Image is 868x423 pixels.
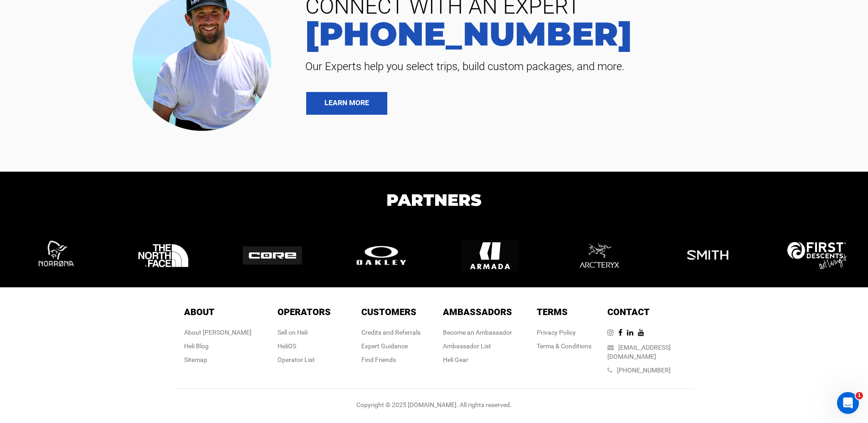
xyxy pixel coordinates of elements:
img: logo [787,242,847,269]
img: logo [679,227,736,284]
span: Customers [361,306,416,317]
div: Sitemap [184,355,252,364]
span: 1 [856,392,863,399]
img: logo [570,227,627,284]
a: [PHONE_NUMBER] [617,367,671,374]
a: Credits and Referrals [361,329,421,336]
span: Contact [607,306,650,317]
a: Heli Gear [443,356,468,363]
div: Operator List [277,355,331,364]
a: [PHONE_NUMBER] [298,17,854,50]
a: [EMAIL_ADDRESS][DOMAIN_NAME] [607,344,671,360]
a: Expert Guidance [361,342,408,350]
img: logo [352,244,411,267]
img: logo [243,246,302,265]
a: HeliOS [277,342,296,350]
a: Privacy Policy [537,329,576,336]
div: Find Friends [361,355,421,364]
div: About [PERSON_NAME] [184,328,252,337]
span: Ambassadors [443,306,512,317]
img: logo [135,227,192,284]
a: Become an Ambassador [443,329,512,336]
a: LEARN MORE [306,92,387,115]
span: Terms [537,306,568,317]
span: Our Experts help you select trips, build custom packages, and more. [298,59,854,74]
div: Ambassador List [443,341,512,351]
iframe: Intercom live chat [837,392,859,414]
div: Sell on Heli [277,328,331,337]
span: About [184,306,215,317]
a: Heli Blog [184,342,209,350]
img: logo [462,227,519,284]
a: Terms & Conditions [537,342,591,350]
span: Operators [277,306,331,317]
img: logo [26,227,83,284]
div: Copyright © 2025 [DOMAIN_NAME]. All rights reserved. [175,400,694,409]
